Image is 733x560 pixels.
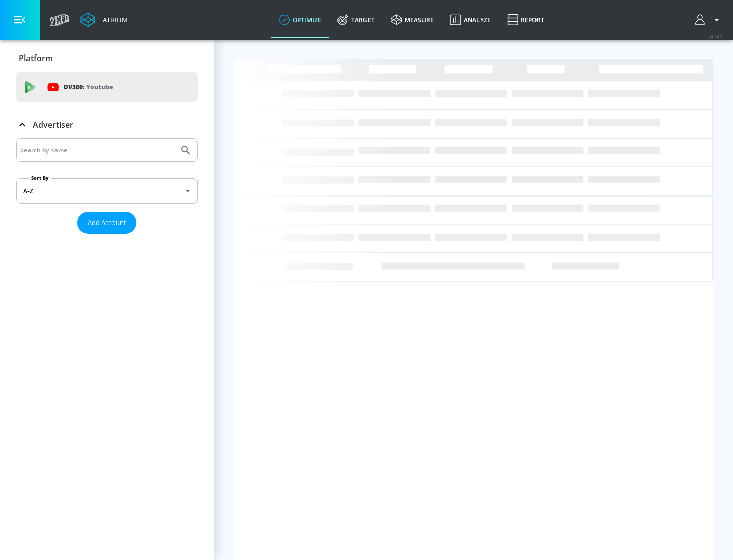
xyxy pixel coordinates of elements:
[86,81,113,92] p: Youtube
[29,175,51,181] label: Sort By
[16,178,198,204] div: A-Z
[499,2,552,38] a: Report
[64,81,113,93] p: DV360:
[99,15,128,24] div: Atrium
[16,44,198,72] div: Platform
[442,2,499,38] a: Analyze
[16,110,198,139] div: Advertiser
[80,12,128,27] a: Atrium
[88,217,126,229] span: Add Account
[20,144,175,157] input: Search by name
[709,34,723,39] span: v 4.24.0
[16,72,198,102] div: DV360: Youtube
[16,234,198,242] nav: list of Advertiser
[383,2,442,38] a: measure
[33,119,73,130] p: Advertiser
[16,138,198,242] div: Advertiser
[19,52,53,64] p: Platform
[329,2,383,38] a: Target
[77,212,136,234] button: Add Account
[271,2,329,38] a: optimize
